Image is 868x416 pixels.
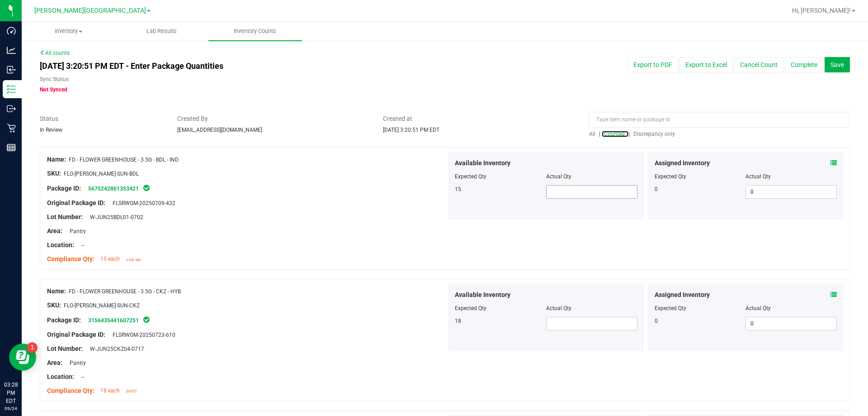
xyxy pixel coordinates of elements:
[40,127,62,133] span: In Review
[208,22,302,41] a: Inventory Counts
[40,86,67,93] span: Not Synced
[47,156,66,163] span: Name:
[85,346,144,352] span: W-JUN25CKZ04-0717
[7,143,16,152] inline-svg: Reports
[655,304,746,312] div: Expected Qty
[4,381,18,405] p: 03:28 PM EDT
[22,27,115,35] span: Inventory
[40,50,70,56] a: All counts
[64,302,140,309] span: FLO-[PERSON_NAME]-SUN-CKZ
[734,57,783,72] button: Cancel Count
[65,228,86,234] span: Pantry
[745,172,837,181] div: Actual Qty
[7,26,16,35] inline-svg: Dashboard
[785,57,823,72] button: Complete
[455,186,461,192] span: 15
[7,104,16,113] inline-svg: Outbound
[47,316,81,324] span: Package ID:
[177,127,262,133] span: [EMAIL_ADDRESS][DOMAIN_NAME]
[47,199,105,206] span: Original Package ID:
[108,200,175,206] span: FLSRWGM-20250709-432
[455,158,510,168] span: Available Inventory
[655,185,746,193] div: 0
[85,214,143,220] span: W-JUN25BDL01-0702
[34,7,146,14] span: [PERSON_NAME][GEOGRAPHIC_DATA]
[599,131,600,137] span: |
[222,27,288,35] span: Inventory Counts
[22,22,115,41] a: Inventory
[633,131,675,137] span: Discrepancy only
[142,183,151,192] span: In Sync
[126,258,141,262] span: a day ago
[830,61,844,68] span: Save
[9,344,36,371] iframe: Resource center
[655,290,710,300] span: Assigned Inventory
[177,114,370,124] span: Created By
[108,332,175,338] span: FLSRWGM-20250723-610
[546,305,571,311] span: Actual Qty
[7,85,16,94] inline-svg: Inventory
[679,57,733,72] button: Export to Excel
[7,65,16,74] inline-svg: Inbound
[64,171,139,177] span: FLO-[PERSON_NAME]-SUN-BDL
[455,318,461,324] span: 18
[47,331,105,338] span: Original Package ID:
[77,242,84,249] span: --
[455,173,486,180] span: Expected Qty
[627,57,678,72] button: Export to PDF
[65,360,86,366] span: Pantry
[745,304,837,312] div: Actual Qty
[134,27,189,35] span: Lab Results
[47,213,83,220] span: Lot Number:
[69,157,179,163] span: FD - FLOWER GREENHOUSE - 3.5G - BDL - IND
[47,287,66,295] span: Name:
[47,373,74,380] span: Location:
[100,387,120,394] span: 18 each
[77,374,84,380] span: --
[546,173,571,180] span: Actual Qty
[47,359,62,366] span: Area:
[7,46,16,55] inline-svg: Analytics
[383,114,576,124] span: Created at
[4,405,18,412] p: 09/24
[88,317,139,324] a: 3156435441607251
[602,131,628,137] a: Counted
[589,131,595,137] span: All
[47,227,62,234] span: Area:
[47,387,94,394] span: Compliance Qty:
[47,185,81,192] span: Package ID:
[628,131,630,137] span: |
[47,345,83,352] span: Lot Number:
[47,170,61,177] span: SKU:
[69,288,181,295] span: FD - FLOWER GREENHOUSE - 3.5G - CKZ - HYB
[142,315,151,324] span: In Sync
[746,186,836,198] input: 0
[7,124,16,133] inline-svg: Retail
[655,158,710,168] span: Assigned Inventory
[40,114,164,124] span: Status
[746,317,836,330] input: 0
[631,131,675,137] a: Discrepancy only
[27,342,38,353] iframe: Resource center unread badge
[115,22,209,41] a: Lab Results
[655,317,746,325] div: 0
[126,389,136,393] span: [DATE]
[455,305,486,311] span: Expected Qty
[40,75,69,83] label: Sync Status
[100,256,120,262] span: 15 each
[47,301,61,309] span: SKU:
[40,62,507,71] h4: [DATE] 3:20:51 PM EDT - Enter Package Quantities
[792,7,851,14] span: Hi, [PERSON_NAME]!
[88,186,139,192] a: 5675242801353421
[589,131,599,137] a: All
[455,290,510,300] span: Available Inventory
[825,57,850,72] button: Save
[383,127,439,133] span: [DATE] 3:20:51 PM EDT
[47,255,94,263] span: Compliance Qty:
[47,241,74,249] span: Location:
[604,131,625,137] span: Counted
[589,112,850,128] input: Type item name or package id
[655,172,746,181] div: Expected Qty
